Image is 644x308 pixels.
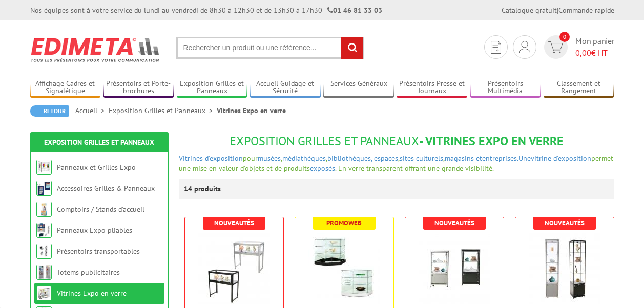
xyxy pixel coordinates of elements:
[184,179,222,199] p: 14 produits
[470,79,541,96] a: Présentoirs Multimédia
[548,41,563,53] img: devis rapide
[214,218,254,227] b: Nouveautés
[326,218,362,227] b: Promoweb
[531,153,591,163] a: vitrine d'exposition
[36,202,52,217] img: Comptoirs / Stands d'accueil
[36,244,52,259] img: Présentoirs transportables
[109,106,217,115] a: Exposition Grilles et Panneaux
[30,5,382,15] div: Nos équipes sont à votre service du lundi au vendredi de 8h30 à 12h30 et de 13h30 à 17h30
[177,79,247,96] a: Exposition Grilles et Panneaux
[57,163,136,172] a: Panneaux et Grilles Expo
[243,153,518,163] span: pour , , , ,
[75,106,109,115] a: Accueil
[575,35,614,59] span: Mon panier
[44,138,154,147] a: Exposition Grilles et Panneaux
[575,47,614,59] span: € HT
[282,153,326,163] a: médiathèques
[179,135,614,148] h1: - Vitrines Expo en verre
[103,79,174,96] a: Présentoirs et Porte-brochures
[434,218,474,227] b: Nouveautés
[542,35,614,59] a: devis rapide 0 Mon panier 0,00€ HT
[558,6,614,15] a: Commande rapide
[36,265,52,280] img: Totems publicitaires
[179,153,613,173] font: permet une mise en valeur d'objets et de produits . En verre transparent offrant une grande visib...
[419,233,490,304] img: VITRINES EXPOSITION BASSE COMPTOIR VERRE ECLAIRAGE LED H 90 x L 45 CM - AVEC UNE RÉSERVE - GRIS A...
[230,133,419,149] span: Exposition Grilles et Panneaux
[491,41,501,54] img: devis rapide
[341,37,363,59] input: rechercher
[57,226,132,235] a: Panneaux Expo pliables
[176,37,364,59] input: Rechercher un produit ou une référence...
[400,153,443,163] a: sites culturels
[310,164,335,173] a: exposés
[57,247,140,256] a: Présentoirs transportables
[57,268,120,277] a: Totems publicitaires
[258,153,281,163] a: musées
[327,153,371,163] a: bibliothèques
[308,233,380,304] img: VITRINES D’EXPOSITION EN VERRE TREMPÉ SÉCURISÉ MODELE ANGLE - BLANC OU NOIR
[30,105,69,117] a: Retour
[519,41,530,53] img: devis rapide
[559,32,570,42] span: 0
[545,218,585,227] b: Nouveautés
[544,79,614,96] a: Classement et Rangement
[179,153,243,163] a: Vitrines d'exposition
[371,153,398,163] a: , espaces
[30,79,101,96] a: Affichage Cadres et Signalétique
[323,79,394,96] a: Services Généraux
[57,205,144,214] a: Comptoirs / Stands d'accueil
[445,153,482,163] a: magasins et
[502,5,614,15] div: |
[575,48,591,58] span: 0,00
[502,6,557,15] a: Catalogue gratuit
[482,153,518,163] a: entreprises.
[36,285,52,301] img: Vitrines Expo en verre
[397,79,467,96] a: Présentoirs Presse et Journaux
[250,79,321,96] a: Accueil Guidage et Sécurité
[57,184,155,193] a: Accessoires Grilles & Panneaux
[36,181,52,196] img: Accessoires Grilles & Panneaux
[36,223,52,238] img: Panneaux Expo pliables
[36,160,52,175] img: Panneaux et Grilles Expo
[30,31,161,69] img: Edimeta
[518,153,531,163] a: Une
[327,6,382,15] strong: 01 46 81 33 03
[198,233,270,304] img: Vitrines d'exposition table / comptoir LED Aluminium H 90 x L 90 cm - Gris Alu ou Noir
[57,289,127,298] a: Vitrines Expo en verre
[217,105,286,116] li: Vitrines Expo en verre
[529,233,600,304] img: VITRINES EXPOSITION HAUTE 200cm VERRE ALUMINIUM ÉCLAIRAGE LED ET RÉSERVE - GRIS ALU OU NOIR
